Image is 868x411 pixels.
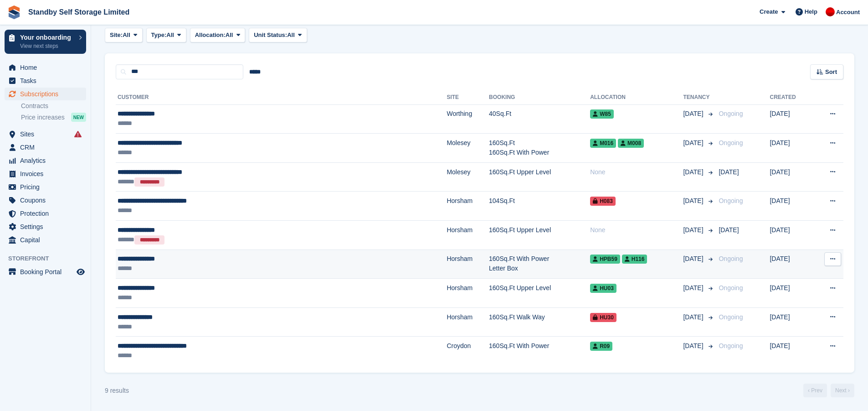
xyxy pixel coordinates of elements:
[770,192,812,221] td: [DATE]
[123,31,130,40] span: All
[489,90,590,105] th: Booking
[20,194,75,207] span: Coupons
[20,154,75,167] span: Analytics
[719,110,743,117] span: Ongoing
[249,28,307,43] button: Unit Status: All
[21,113,65,122] span: Price increases
[20,61,75,74] span: Home
[770,134,812,163] td: [DATE]
[719,284,743,291] span: Ongoing
[719,139,743,146] span: Ongoing
[447,104,489,134] td: Worthing
[590,313,616,322] span: HU30
[5,207,86,220] a: menu
[590,255,620,264] span: HPB59
[5,220,86,233] a: menu
[489,279,590,308] td: 160Sq.Ft Upper Level
[590,225,683,235] div: None
[719,313,743,321] span: Ongoing
[836,8,860,17] span: Account
[719,168,739,176] span: [DATE]
[683,341,705,351] span: [DATE]
[760,7,778,16] span: Create
[447,250,489,279] td: Horsham
[447,307,489,337] td: Horsham
[20,207,75,220] span: Protection
[25,5,133,20] a: Standby Self Storage Limited
[20,88,75,100] span: Subscriptions
[719,226,739,234] span: [DATE]
[151,31,167,40] span: Type:
[20,181,75,193] span: Pricing
[489,104,590,134] td: 40Sq.Ft
[146,28,186,43] button: Type: All
[801,384,856,397] nav: Page
[447,162,489,192] td: Molesey
[590,109,614,119] span: W85
[20,265,75,278] span: Booking Portal
[489,337,590,365] td: 160Sq.Ft With Power
[770,279,812,308] td: [DATE]
[489,162,590,192] td: 160Sq.Ft Upper Level
[105,386,129,395] div: 9 results
[719,255,743,262] span: Ongoing
[489,221,590,250] td: 160Sq.Ft Upper Level
[683,225,705,235] span: [DATE]
[683,312,705,322] span: [DATE]
[116,90,447,105] th: Customer
[805,7,817,16] span: Help
[190,28,246,43] button: Allocation: All
[590,90,683,105] th: Allocation
[5,265,86,278] a: menu
[5,141,86,154] a: menu
[590,342,612,351] span: R09
[683,90,715,105] th: Tenancy
[8,254,91,263] span: Storefront
[683,254,705,264] span: [DATE]
[683,196,705,206] span: [DATE]
[447,221,489,250] td: Horsham
[110,31,123,40] span: Site:
[5,61,86,74] a: menu
[770,90,812,105] th: Created
[254,31,287,40] span: Unit Status:
[20,74,75,87] span: Tasks
[21,112,86,122] a: Price increases NEW
[803,384,827,397] a: Previous
[105,28,143,43] button: Site: All
[770,221,812,250] td: [DATE]
[195,31,226,40] span: Allocation:
[770,104,812,134] td: [DATE]
[770,250,812,279] td: [DATE]
[447,279,489,308] td: Horsham
[489,134,590,163] td: 160Sq.Ft 160Sq.Ft With Power
[20,220,75,233] span: Settings
[825,68,837,77] span: Sort
[770,162,812,192] td: [DATE]
[7,5,21,19] img: stora-icon-8386f47178a22dfd0bd8f6a31ec36ba5ce8667c1dd55bd0f319d3a0aa187defe.svg
[20,128,75,140] span: Sites
[683,138,705,148] span: [DATE]
[71,113,86,122] div: NEW
[719,197,743,204] span: Ongoing
[166,31,174,40] span: All
[447,134,489,163] td: Molesey
[20,141,75,154] span: CRM
[489,192,590,221] td: 104Sq.Ft
[831,384,854,397] a: Next
[5,234,86,246] a: menu
[20,167,75,180] span: Invoices
[683,109,705,119] span: [DATE]
[590,139,616,148] span: M016
[20,42,74,50] p: View next steps
[489,250,590,279] td: 160Sq.Ft With Power Letter Box
[590,284,616,293] span: HU03
[5,154,86,167] a: menu
[719,342,743,349] span: Ongoing
[5,88,86,100] a: menu
[826,7,835,16] img: Aaron Winter
[75,266,86,277] a: Preview store
[683,283,705,293] span: [DATE]
[5,74,86,87] a: menu
[447,337,489,365] td: Croydon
